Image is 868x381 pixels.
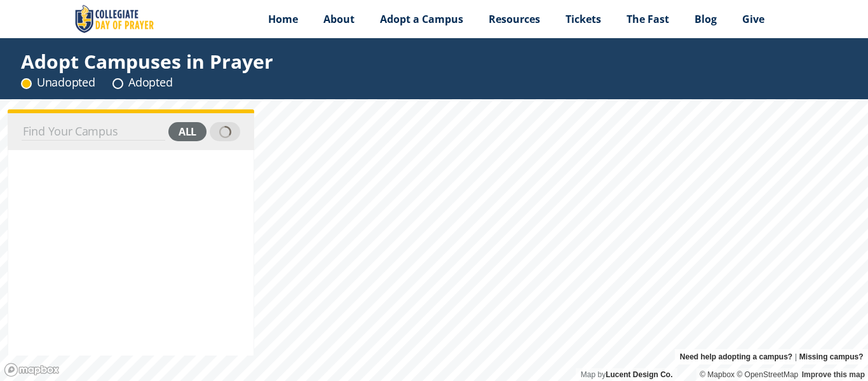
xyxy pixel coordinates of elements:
div: Adopt Campuses in Prayer [21,53,273,69]
a: Home [255,3,311,35]
span: About [323,12,355,26]
div: Map by [576,368,677,381]
a: Need help adopting a campus? [680,349,792,364]
div: Adopted [112,74,172,90]
a: Mapbox [700,370,735,379]
a: Lucent Design Co. [606,370,672,379]
span: Blog [695,12,717,26]
a: Give [729,3,777,35]
a: Tickets [553,3,614,35]
a: About [311,3,367,35]
div: Unadopted [21,74,95,90]
div: all [168,122,207,141]
a: Missing campus? [799,349,864,364]
a: Resources [476,3,553,35]
span: Home [268,12,298,26]
span: Resources [489,12,540,26]
span: Tickets [566,12,601,26]
a: Adopt a Campus [367,3,476,35]
span: The Fast [627,12,669,26]
a: Improve this map [802,370,865,379]
a: OpenStreetMap [736,370,798,379]
a: Blog [682,3,729,35]
div: | [675,349,868,364]
span: Adopt a Campus [380,12,463,26]
a: The Fast [614,3,682,35]
span: Give [742,12,764,26]
a: Mapbox logo [4,363,60,377]
input: Find Your Campus [22,123,165,141]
